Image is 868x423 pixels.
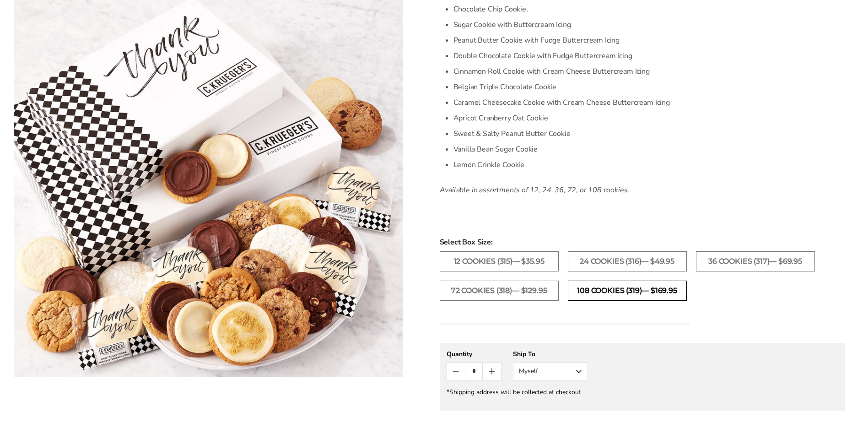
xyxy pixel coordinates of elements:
[453,95,690,110] li: Caramel Cheesecake Cookie with Cream Cheese Buttercream Icing
[453,17,690,33] li: Sugar Cookie with Buttercream Icing
[440,185,630,195] em: Available in assortments of 12, 24, 36, 72, or 108 cookies.
[453,1,690,17] li: Chocolate Chip Cookie,
[453,157,690,173] li: Lemon Crinkle Cookie
[513,362,588,380] button: Myself
[447,388,838,396] div: *Shipping address will be collected at checkout
[440,251,559,271] label: 12 Cookies (315)— $35.95
[483,363,501,380] button: Count plus
[568,251,687,271] label: 24 Cookies (316)— $49.95
[440,343,845,411] gfm-form: New recipient
[453,79,690,95] li: Belgian Triple Chocolate Cookie
[440,237,845,248] span: Select Box Size:
[453,48,690,64] li: Double Chocolate Cookie with Fudge Buttercream Icing
[696,251,815,271] label: 36 Cookies (317)— $69.95
[453,33,690,48] li: Peanut Butter Cookie with Fudge Buttercream Icing
[447,363,465,380] button: Count minus
[440,281,559,301] label: 72 Cookies (318)— $129.95
[7,388,95,416] iframe: Sign Up via Text for Offers
[453,126,690,141] li: Sweet & Salty Peanut Butter Cookie
[465,363,483,380] input: Quantity
[453,110,690,126] li: Apricot Cranberry Oat Cookie
[453,64,690,79] li: Cinnamon Roll Cookie with Cream Cheese Buttercream Icing
[568,281,687,301] label: 108 Cookies (319)— $169.95
[513,350,588,358] div: Ship To
[447,350,501,358] div: Quantity
[453,141,690,157] li: Vanilla Bean Sugar Cookie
